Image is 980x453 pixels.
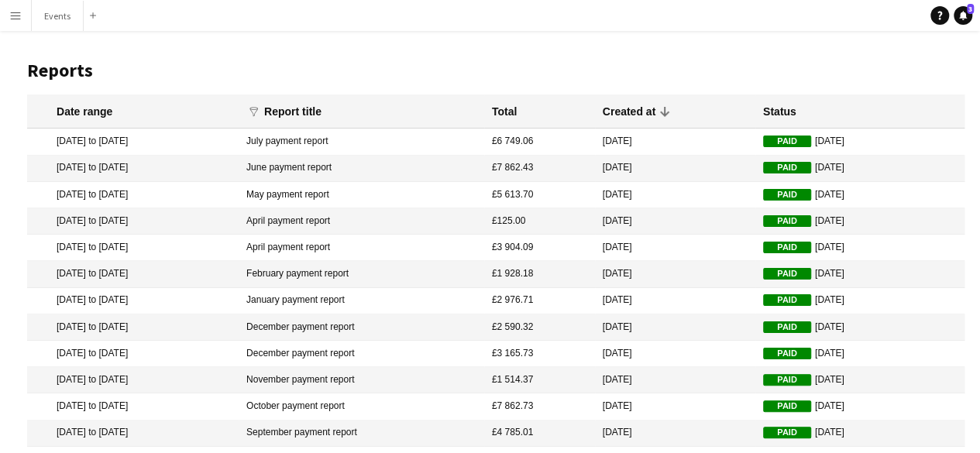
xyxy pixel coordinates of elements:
mat-cell: [DATE] [595,156,755,182]
mat-cell: [DATE] to [DATE] [27,235,239,261]
mat-cell: [DATE] to [DATE] [27,393,239,420]
mat-cell: [DATE] to [DATE] [27,261,239,287]
div: Created at [603,105,669,118]
h1: Reports [27,59,965,82]
mat-cell: [DATE] [595,208,755,235]
mat-cell: [DATE] [595,367,755,393]
mat-cell: [DATE] to [DATE] [27,314,239,341]
mat-cell: [DATE] [595,261,755,287]
mat-cell: December payment report [239,314,484,341]
mat-cell: [DATE] to [DATE] [27,182,239,208]
mat-cell: [DATE] to [DATE] [27,208,239,235]
mat-cell: [DATE] [595,314,755,341]
mat-cell: [DATE] [755,261,965,287]
mat-cell: January payment report [239,288,484,314]
mat-cell: October payment report [239,393,484,420]
mat-cell: £125.00 [484,208,595,235]
mat-cell: June payment report [239,156,484,182]
mat-cell: [DATE] [755,314,965,341]
mat-cell: May payment report [239,182,484,208]
span: Paid [763,268,811,280]
span: Paid [763,400,811,412]
span: Paid [763,136,811,147]
a: 3 [954,6,972,25]
mat-cell: December payment report [239,341,484,367]
mat-cell: [DATE] to [DATE] [27,367,239,393]
div: Status [763,105,796,118]
mat-cell: £3 165.73 [484,341,595,367]
mat-cell: September payment report [239,420,484,447]
mat-cell: July payment report [239,129,484,155]
mat-cell: [DATE] [755,156,965,182]
mat-cell: [DATE] [595,341,755,367]
mat-cell: £2 590.32 [484,314,595,341]
mat-cell: [DATE] [755,129,965,155]
mat-cell: [DATE] [755,288,965,314]
span: Paid [763,427,811,438]
mat-cell: [DATE] [755,182,965,208]
mat-cell: [DATE] [595,420,755,447]
mat-cell: £7 862.43 [484,156,595,182]
mat-cell: [DATE] [755,393,965,420]
div: Created at [603,105,655,118]
mat-cell: April payment report [239,235,484,261]
mat-cell: [DATE] [595,182,755,208]
span: Paid [763,374,811,386]
span: 3 [967,4,974,14]
div: Date range [57,105,112,118]
mat-cell: February payment report [239,261,484,287]
mat-cell: £4 785.01 [484,420,595,447]
mat-cell: [DATE] [595,235,755,261]
span: Paid [763,215,811,227]
mat-cell: [DATE] to [DATE] [27,288,239,314]
mat-cell: [DATE] to [DATE] [27,420,239,447]
mat-cell: £3 904.09 [484,235,595,261]
span: Paid [763,294,811,306]
mat-cell: November payment report [239,367,484,393]
mat-cell: £1 514.37 [484,367,595,393]
span: Paid [763,242,811,253]
mat-cell: £1 928.18 [484,261,595,287]
mat-cell: [DATE] [755,367,965,393]
button: Events [32,1,84,31]
mat-cell: [DATE] to [DATE] [27,341,239,367]
div: Total [492,105,517,118]
mat-cell: [DATE] [755,235,965,261]
span: Paid [763,189,811,201]
mat-cell: [DATE] [595,288,755,314]
mat-cell: [DATE] [755,208,965,235]
mat-cell: [DATE] [595,129,755,155]
div: Report title [264,105,335,118]
span: Paid [763,162,811,173]
mat-cell: [DATE] [755,420,965,447]
span: Paid [763,348,811,359]
mat-cell: £2 976.71 [484,288,595,314]
mat-cell: £6 749.06 [484,129,595,155]
mat-cell: [DATE] [595,393,755,420]
mat-cell: April payment report [239,208,484,235]
div: Report title [264,105,322,118]
mat-cell: £5 613.70 [484,182,595,208]
span: Paid [763,321,811,333]
mat-cell: [DATE] to [DATE] [27,156,239,182]
mat-cell: [DATE] [755,341,965,367]
mat-cell: £7 862.73 [484,393,595,420]
mat-cell: [DATE] to [DATE] [27,129,239,155]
